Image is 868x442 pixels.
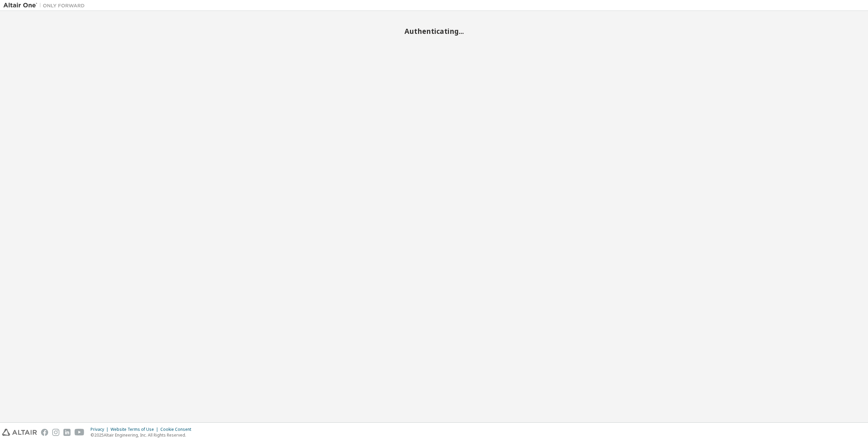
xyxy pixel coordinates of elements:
p: © 2025 Altair Engineering, Inc. All Rights Reserved. [91,432,195,438]
img: Altair One [3,2,88,9]
img: linkedin.svg [63,429,71,436]
div: Cookie Consent [160,427,195,432]
div: Website Terms of Use [111,427,160,432]
img: instagram.svg [52,429,59,436]
img: facebook.svg [41,429,48,436]
img: youtube.svg [75,429,84,436]
img: altair_logo.svg [2,429,37,436]
h2: Authenticating... [3,27,865,36]
div: Privacy [91,427,111,432]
